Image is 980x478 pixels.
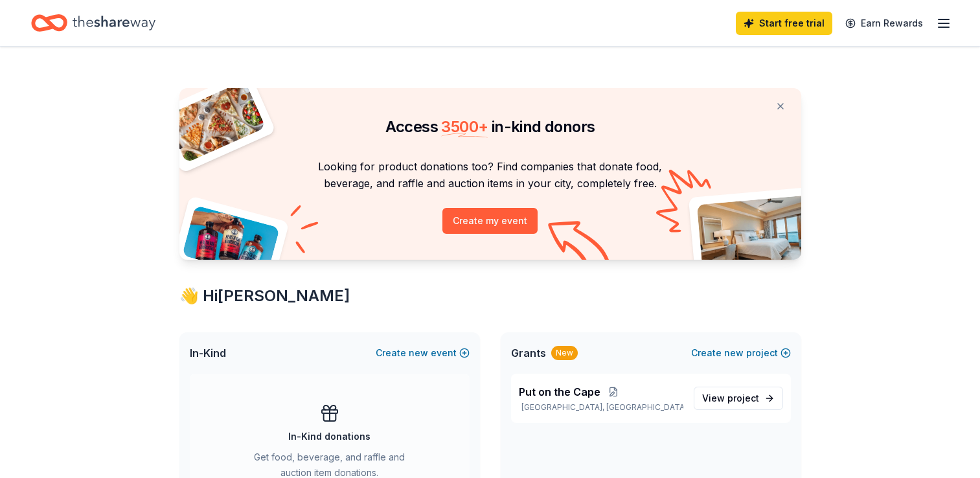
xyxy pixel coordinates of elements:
span: In-Kind [190,345,226,361]
span: View [702,391,759,406]
span: Access in-kind donors [385,117,595,136]
span: project [727,393,759,404]
div: In-Kind donations [288,429,370,444]
span: new [409,345,428,361]
a: Earn Rewards [838,12,931,35]
div: 👋 Hi [PERSON_NAME] [179,286,801,306]
span: Put on the Cape [519,384,600,400]
p: Looking for product donations too? Find companies that donate food, beverage, and raffle and auct... [195,158,786,192]
button: Create my event [442,208,538,234]
button: Createnewevent [376,345,470,361]
a: Home [31,8,155,38]
span: 3500 + [441,117,488,136]
a: View project [694,387,783,410]
img: Pizza [165,80,266,163]
div: New [551,346,578,360]
button: Createnewproject [691,345,791,361]
span: Grants [511,345,546,361]
img: Curvy arrow [548,221,613,269]
a: Start free trial [736,12,832,35]
span: new [724,345,744,361]
p: [GEOGRAPHIC_DATA], [GEOGRAPHIC_DATA] [519,402,683,413]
